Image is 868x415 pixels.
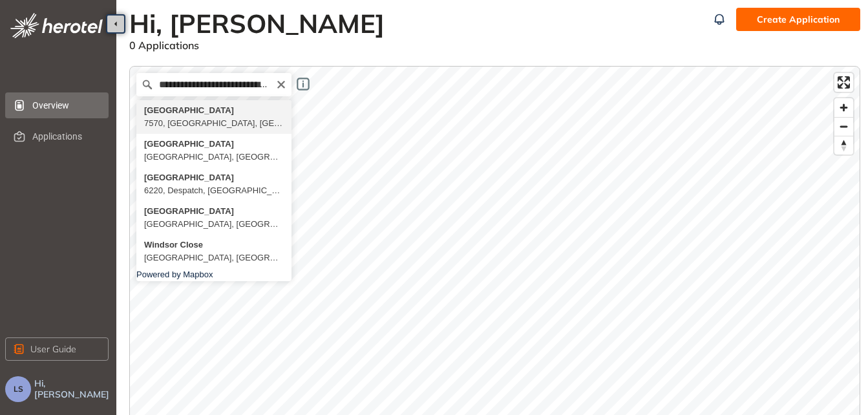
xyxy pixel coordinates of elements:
[30,342,76,356] span: User Guide
[144,138,284,151] div: [GEOGRAPHIC_DATA]
[32,123,98,149] span: Applications
[10,13,103,38] img: logo
[144,239,284,251] div: Windsor Close
[14,385,23,394] span: LS
[144,151,284,164] div: [GEOGRAPHIC_DATA], [GEOGRAPHIC_DATA], [GEOGRAPHIC_DATA], [GEOGRAPHIC_DATA]
[5,337,109,361] button: User Guide
[144,251,284,264] div: [GEOGRAPHIC_DATA], [GEOGRAPHIC_DATA], [GEOGRAPHIC_DATA]
[144,205,284,218] div: [GEOGRAPHIC_DATA]
[144,184,284,197] div: 6220, Despatch, [GEOGRAPHIC_DATA], [GEOGRAPHIC_DATA]
[5,376,31,402] button: LS
[834,73,853,92] button: Enter fullscreen
[34,378,111,400] span: Hi, [PERSON_NAME]
[736,8,860,31] button: Create Application
[129,39,199,52] span: 0 Applications
[834,98,853,117] button: Zoom in
[144,104,284,117] div: [GEOGRAPHIC_DATA]
[757,12,840,27] span: Create Application
[136,73,291,96] input: Search place...
[32,92,98,118] span: Overview
[834,136,853,154] button: Reset bearing to north
[834,117,853,136] button: Zoom out
[276,78,286,90] button: Clear
[129,8,392,39] h2: Hi, [PERSON_NAME]
[144,171,284,184] div: [GEOGRAPHIC_DATA]
[144,218,284,231] div: [GEOGRAPHIC_DATA], [GEOGRAPHIC_DATA], [GEOGRAPHIC_DATA]
[144,117,284,130] div: 7570, [GEOGRAPHIC_DATA], [GEOGRAPHIC_DATA], [GEOGRAPHIC_DATA]
[136,270,213,279] a: Powered by Mapbox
